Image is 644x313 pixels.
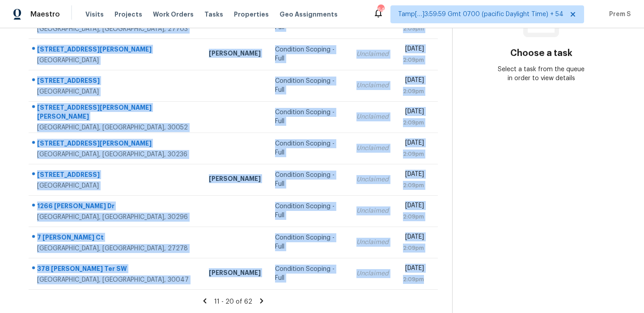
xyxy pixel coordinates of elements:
div: 2:09pm [403,244,424,253]
div: Unclaimed [356,81,389,90]
div: [GEOGRAPHIC_DATA], [GEOGRAPHIC_DATA], 27703 [37,25,195,34]
div: 2:09pm [403,87,424,96]
div: Unclaimed [356,50,389,59]
div: [STREET_ADDRESS][PERSON_NAME] [37,139,195,150]
div: Condition Scoping - Full [275,77,342,94]
div: [DATE] [403,107,424,118]
div: 2:09pm [403,24,424,33]
div: [DATE] [403,138,424,150]
div: [STREET_ADDRESS][PERSON_NAME] [37,45,195,56]
div: [GEOGRAPHIC_DATA], [GEOGRAPHIC_DATA], 30047 [37,275,195,284]
div: [DATE] [403,232,424,244]
div: [PERSON_NAME] [209,174,261,185]
div: 642 [377,5,384,14]
div: 2:09pm [403,56,424,64]
span: Work Orders [153,10,194,19]
div: [DATE] [403,76,424,87]
div: 1266 [PERSON_NAME] Dr [37,202,195,213]
div: Condition Scoping - Full [275,108,342,126]
span: Prem S [606,10,631,19]
div: 2:09pm [403,275,424,284]
h3: Choose a task [510,49,572,58]
div: [GEOGRAPHIC_DATA] [37,87,195,96]
div: [DATE] [403,170,424,181]
div: Condition Scoping - Full [275,45,342,63]
span: Projects [114,10,142,19]
div: 2:09pm [403,212,424,221]
div: [GEOGRAPHIC_DATA], [GEOGRAPHIC_DATA], 27278 [37,244,195,253]
span: Tamp[…]3:59:59 Gmt 0700 (pacific Daylight Time) + 54 [398,10,563,19]
div: 7 [PERSON_NAME] Ct [37,233,195,244]
span: 11 - 20 of 62 [214,299,252,305]
div: Unclaimed [356,175,389,184]
div: [STREET_ADDRESS] [37,76,195,87]
span: Tasks [204,11,223,17]
span: Properties [234,10,269,19]
div: 2:09pm [403,181,424,190]
div: [DATE] [403,201,424,212]
div: Unclaimed [356,238,389,247]
div: Condition Scoping - Full [275,171,342,189]
div: [GEOGRAPHIC_DATA] [37,181,195,190]
div: Unclaimed [356,206,389,215]
div: [GEOGRAPHIC_DATA], [GEOGRAPHIC_DATA], 30052 [37,123,195,132]
div: Condition Scoping - Full [275,233,342,251]
div: [PERSON_NAME] [209,49,261,60]
div: Condition Scoping - Full [275,202,342,220]
div: 378 [PERSON_NAME] Ter SW [37,264,195,275]
div: 2:09pm [403,118,424,127]
div: Unclaimed [356,112,389,121]
div: [GEOGRAPHIC_DATA], [GEOGRAPHIC_DATA], 30296 [37,213,195,222]
div: [GEOGRAPHIC_DATA], [GEOGRAPHIC_DATA], 30236 [37,150,195,159]
div: [STREET_ADDRESS][PERSON_NAME][PERSON_NAME] [37,103,195,123]
div: Unclaimed [356,144,389,153]
div: Condition Scoping - Full [275,139,342,157]
div: Select a task from the queue in order to view details [497,65,585,83]
span: Maestro [30,10,60,19]
div: [PERSON_NAME] [209,268,261,279]
span: Geo Assignments [280,10,338,19]
div: Unclaimed [356,269,389,278]
div: Condition Scoping - Full [275,265,342,283]
div: 2:09pm [403,150,424,159]
div: [GEOGRAPHIC_DATA] [37,56,195,65]
div: [DATE] [403,264,424,275]
div: [DATE] [403,44,424,56]
span: Visits [85,10,104,19]
div: [STREET_ADDRESS] [37,170,195,181]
